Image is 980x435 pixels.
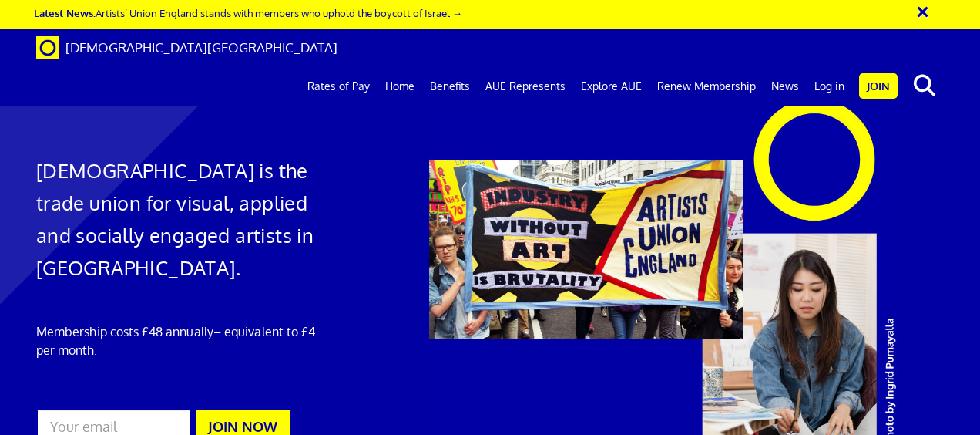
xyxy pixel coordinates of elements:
[36,322,324,359] p: Membership costs £48 annually – equivalent to £4 per month.
[65,39,337,56] span: [DEMOGRAPHIC_DATA][GEOGRAPHIC_DATA]
[764,67,807,106] a: News
[649,67,764,106] a: Renew Membership
[573,67,649,106] a: Explore AUE
[25,29,349,67] a: Brand [DEMOGRAPHIC_DATA][GEOGRAPHIC_DATA]
[34,6,96,19] strong: Latest News:
[807,67,852,106] a: Log in
[36,154,324,284] h1: [DEMOGRAPHIC_DATA] is the trade union for visual, applied and socially engaged artists in [GEOGRA...
[478,67,573,106] a: AUE Represents
[34,6,462,19] a: Latest News:Artists’ Union England stands with members who uphold the boycott of Israel →
[901,69,948,102] button: search
[378,67,422,106] a: Home
[300,67,378,106] a: Rates of Pay
[422,67,478,106] a: Benefits
[859,73,898,99] a: Join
